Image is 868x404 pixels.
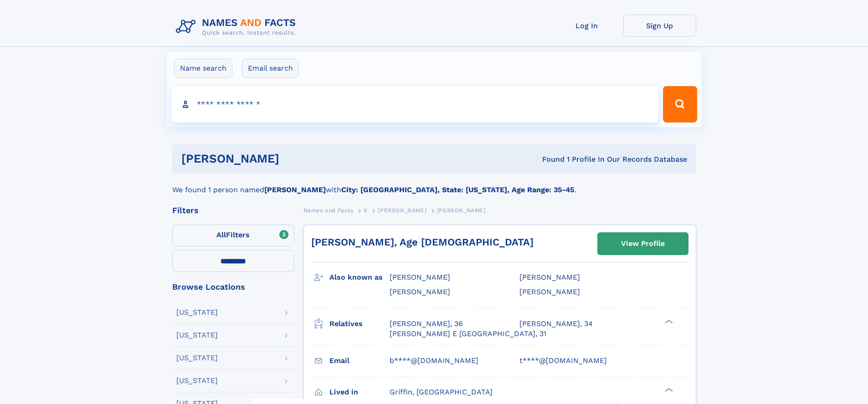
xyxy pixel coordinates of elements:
[519,319,593,329] a: [PERSON_NAME], 34
[623,15,696,37] a: Sign Up
[341,185,574,194] b: City: [GEOGRAPHIC_DATA], State: [US_STATE], Age Range: 35-45
[174,59,232,78] label: Name search
[303,205,354,216] a: Names and Facts
[437,207,486,214] span: [PERSON_NAME]
[390,287,450,296] span: [PERSON_NAME]
[390,319,463,329] a: [PERSON_NAME], 36
[378,207,426,214] span: [PERSON_NAME]
[519,287,580,296] span: [PERSON_NAME]
[176,332,218,339] div: [US_STATE]
[172,174,696,195] div: We found 1 person named with .
[329,384,390,400] h3: Lived in
[242,59,299,78] label: Email search
[663,387,673,393] div: ❯
[663,318,673,324] div: ❯
[663,86,697,123] button: Search Button
[172,283,294,291] div: Browse Locations
[176,354,218,362] div: [US_STATE]
[172,206,294,215] div: Filters
[550,15,623,37] a: Log In
[264,185,326,194] b: [PERSON_NAME]
[411,154,687,164] div: Found 1 Profile In Our Records Database
[181,153,411,164] h1: [PERSON_NAME]
[176,377,218,384] div: [US_STATE]
[172,225,294,246] label: Filters
[329,353,390,368] h3: Email
[171,86,659,123] input: search input
[390,329,546,339] a: [PERSON_NAME] E [GEOGRAPHIC_DATA], 31
[364,207,368,214] span: S
[519,273,580,281] span: [PERSON_NAME]
[329,316,390,332] h3: Relatives
[311,236,534,248] a: [PERSON_NAME], Age [DEMOGRAPHIC_DATA]
[390,388,493,396] span: Griffin, [GEOGRAPHIC_DATA]
[216,230,226,239] span: All
[621,233,665,254] div: View Profile
[329,270,390,285] h3: Also known as
[390,273,450,281] span: [PERSON_NAME]
[176,309,218,316] div: [US_STATE]
[378,205,426,216] a: [PERSON_NAME]
[364,205,368,216] a: S
[172,15,303,39] img: Logo Names and Facts
[598,233,688,255] a: View Profile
